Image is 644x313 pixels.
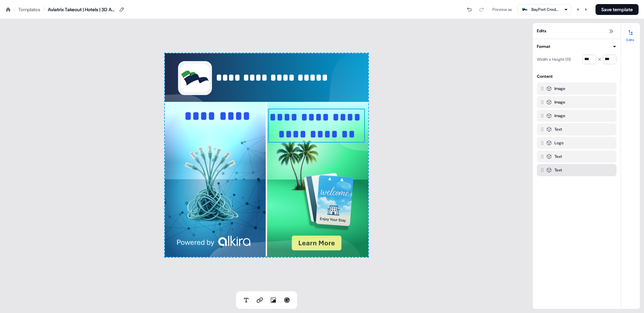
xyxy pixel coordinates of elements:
div: Content [537,73,553,80]
div: / [14,6,16,13]
div: / [43,6,45,13]
div: Image [554,112,565,119]
div: BayPort Credit Union [531,6,559,13]
div: Text [554,126,562,133]
a: Templates [18,6,40,13]
button: BayPort Credit Union [518,4,571,15]
button: Edits [621,27,640,42]
div: Logo [554,140,564,146]
span: Edits [537,27,546,34]
div: Width x Height (1:1) [537,54,571,65]
div: Preview as [492,6,512,13]
div: Image [554,99,565,106]
div: Aviatrix Takeout | Hotels | 3D Ad 2 [48,6,116,13]
div: Image [554,85,565,92]
div: Text [554,153,562,160]
div: Format [537,43,550,50]
button: Save template [596,4,639,15]
button: Format [537,43,617,50]
div: Text [554,167,562,173]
